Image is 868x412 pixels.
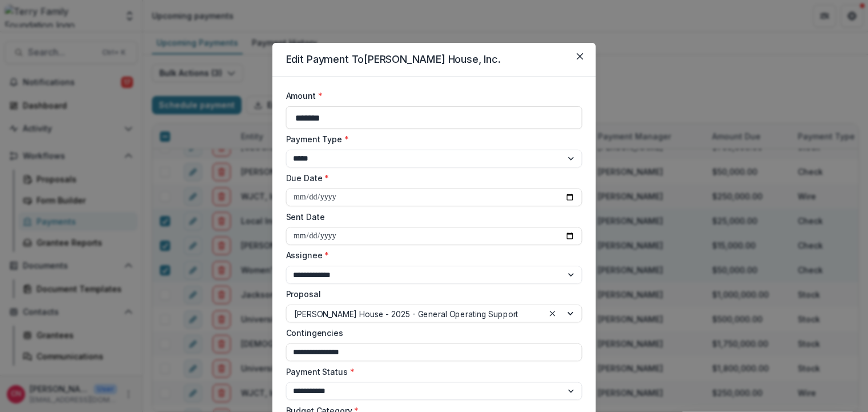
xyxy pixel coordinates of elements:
div: Clear selected options [546,307,560,321]
label: Assignee [286,250,576,262]
label: Payment Status [286,366,576,378]
label: Sent Date [286,211,576,223]
label: Contingencies [286,327,576,339]
button: Close [571,47,589,65]
label: Proposal [286,288,576,300]
label: Amount [286,90,576,102]
label: Due Date [286,172,576,184]
header: Edit Payment To [PERSON_NAME] House, Inc. [272,43,596,77]
label: Payment Type [286,133,576,145]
